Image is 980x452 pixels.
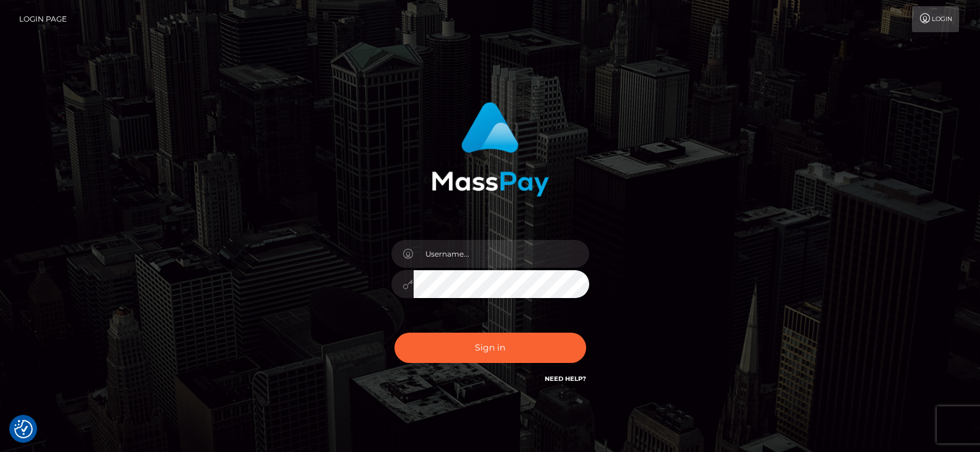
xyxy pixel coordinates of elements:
img: MassPay Login [432,102,549,197]
input: Username... [414,240,589,268]
a: Login [912,6,959,32]
button: Consent Preferences [14,420,33,438]
a: Need Help? [545,375,586,383]
img: Revisit consent button [14,420,33,438]
a: Login Page [19,6,67,32]
button: Sign in [394,333,586,363]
